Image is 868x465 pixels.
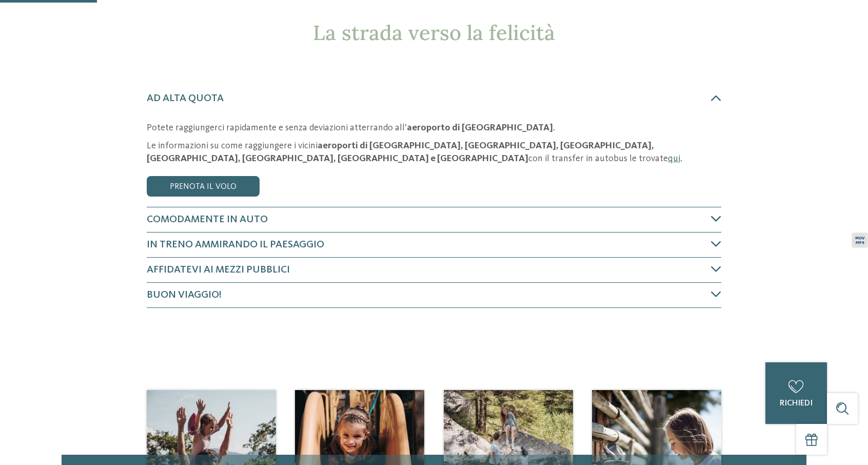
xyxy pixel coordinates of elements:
span: In treno ammirando il paesaggio [147,240,324,250]
span: Comodamente in auto [147,215,268,225]
a: Prenota il volo [147,176,260,197]
p: Le informazioni su come raggiungere i vicini con il transfer in autobus le trovate . [147,140,721,165]
strong: aeroporti di [GEOGRAPHIC_DATA], [GEOGRAPHIC_DATA], [GEOGRAPHIC_DATA], [GEOGRAPHIC_DATA], [GEOGRAP... [147,141,654,163]
a: qui [668,154,680,163]
p: Potete raggiungerci rapidamente e senza deviazioni atterrando all’ . [147,122,721,134]
span: Ad alta quota [147,93,224,104]
span: richiedi [780,399,813,408]
span: Affidatevi ai mezzi pubblici [147,265,290,275]
strong: aeroporto di [GEOGRAPHIC_DATA] [407,123,553,132]
a: richiedi [765,362,827,424]
span: La strada verso la felicità [313,20,555,46]
span: Buon viaggio! [147,290,222,300]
